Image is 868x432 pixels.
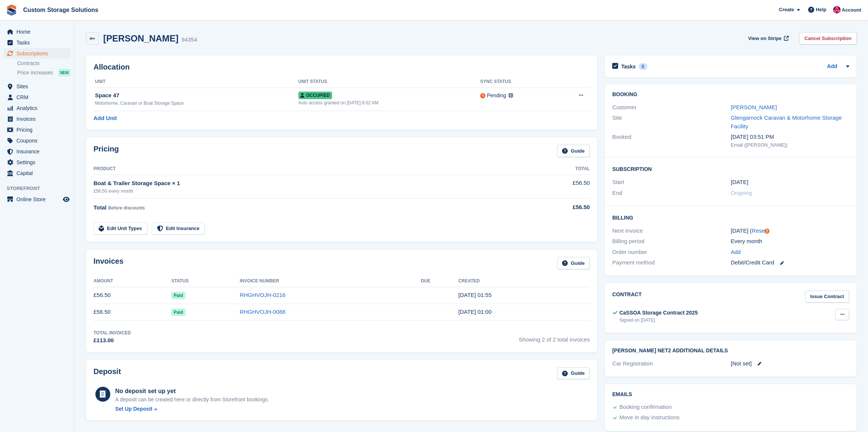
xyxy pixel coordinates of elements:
[93,188,524,194] div: £56.50 every month
[95,100,298,107] div: Motorhome, Caravan or Boat Storage Space
[93,204,107,211] span: Total
[612,237,731,246] div: Billing period
[519,330,590,345] span: Showing 2 of 2 total invoices
[731,104,777,110] a: [PERSON_NAME]
[17,68,71,77] a: Price increases NEW
[16,27,61,37] span: Home
[827,62,837,71] a: Add
[115,396,269,404] p: A deposit can be created here or directly from Storefront bookings.
[16,157,61,168] span: Settings
[745,32,791,45] a: View on Stripe
[612,178,731,187] div: Start
[4,146,71,157] a: menu
[16,92,61,102] span: CRM
[93,223,147,235] a: Edit Unit Types
[731,359,849,368] div: [Not set]
[4,125,71,135] a: menu
[16,168,61,178] span: Capital
[833,6,841,13] img: Jack Alexander
[731,141,849,149] div: Email ([PERSON_NAME])
[20,4,101,16] a: Custom Storage Solutions
[93,330,131,336] div: Total Invoiced
[16,146,61,157] span: Insurance
[16,37,61,48] span: Tasks
[4,48,71,59] a: menu
[612,258,731,267] div: Payment method
[115,405,153,413] div: Set Up Deposit
[4,135,71,146] a: menu
[93,336,131,345] div: £113.00
[93,367,121,380] h2: Deposit
[612,189,731,197] div: End
[93,257,123,269] h2: Invoices
[731,258,849,267] div: Debit/Credit Card
[16,135,61,146] span: Coupons
[612,114,731,131] div: Site
[93,76,298,88] th: Unit
[612,359,731,368] div: Car Registration
[93,63,590,71] h2: Allocation
[171,309,185,316] span: Paid
[612,92,849,98] h2: Booking
[612,291,642,303] h2: Contract
[93,179,524,188] div: Boat & Trailer Storage Space × 1
[619,309,698,317] div: CaSSOA Storage Contract 2025
[58,69,71,76] div: NEW
[480,76,554,88] th: Sync Status
[458,309,492,315] time: 2025-08-01 00:00:43 UTC
[16,125,61,135] span: Pricing
[621,63,636,70] h2: Tasks
[731,237,849,246] div: Every month
[557,145,590,157] a: Guide
[4,157,71,168] a: menu
[799,32,857,45] a: Cancel Subscription
[240,275,421,287] th: Invoice Number
[298,99,481,106] div: Auto access granted on [DATE] 6:02 AM
[842,6,861,14] span: Account
[93,304,171,321] td: £56.50
[93,163,524,175] th: Product
[458,292,492,298] time: 2025-09-01 00:55:18 UTC
[509,93,513,98] img: icon-info-grey-7440780725fd019a000dd9b08b2336e03edf1995a4989e88bcd33f0948082b44.svg
[612,227,731,235] div: Next invoice
[524,203,590,212] div: £56.50
[93,287,171,304] td: £56.50
[612,103,731,112] div: Customer
[171,275,240,287] th: Status
[557,367,590,380] a: Guide
[458,275,590,287] th: Created
[619,413,680,422] div: Move in day instructions
[298,92,332,99] span: Occupied
[17,69,53,76] span: Price increases
[619,317,698,324] div: Signed on [DATE]
[619,403,672,412] div: Booking confirmation
[4,81,71,92] a: menu
[6,4,17,16] img: stora-icon-8386f47178a22dfd0bd8f6a31ec36ba5ce8667c1dd55bd0f319d3a0aa187defe.svg
[764,228,770,235] div: Tooltip anchor
[108,205,145,211] span: Before discounts
[16,194,61,205] span: Online Store
[95,91,298,100] div: Space 47
[487,92,506,99] div: Pending
[4,103,71,113] a: menu
[17,60,71,67] a: Contracts
[103,33,178,43] h2: [PERSON_NAME]
[612,248,731,257] div: Order number
[524,163,590,175] th: Total
[298,76,481,88] th: Unit Status
[16,81,61,92] span: Sites
[4,168,71,178] a: menu
[62,195,71,204] a: Preview store
[731,133,849,141] div: [DATE] 03:51 PM
[93,114,117,123] a: Add Unit
[181,36,197,44] div: 94354
[421,275,458,287] th: Due
[752,227,767,234] a: Reset
[4,37,71,48] a: menu
[612,133,731,148] div: Booked
[731,114,842,129] a: Glengarnock Caravan & Motorhome Storage Facility
[639,63,647,70] div: 0
[240,292,286,298] a: RHGHVOJH-0216
[612,214,849,221] h2: Billing
[7,185,74,192] span: Storefront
